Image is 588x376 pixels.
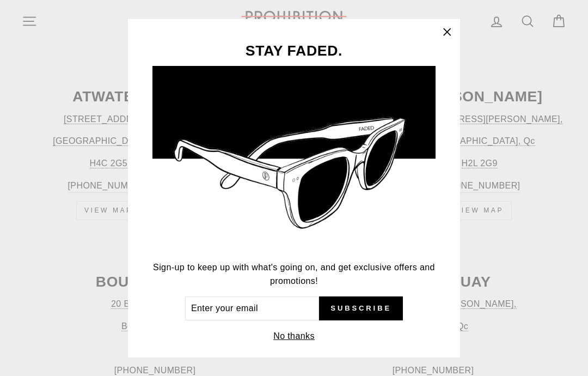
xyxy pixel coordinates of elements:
h3: STAY FADED. [152,44,436,58]
button: No thanks [270,329,318,344]
button: Subscribe [319,296,403,320]
input: Enter your email [185,296,319,320]
p: Sign-up to keep up with what's going on, and get exclusive offers and promotions! [152,260,436,288]
span: Subscribe [330,304,391,313]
